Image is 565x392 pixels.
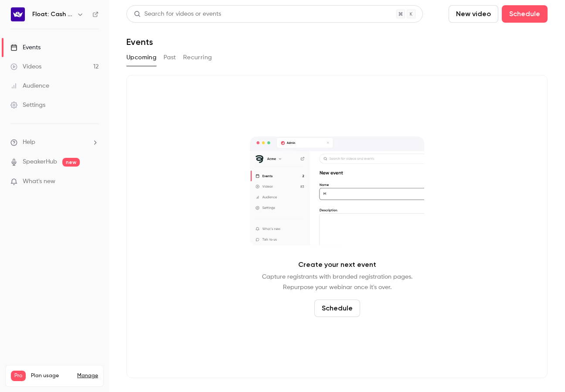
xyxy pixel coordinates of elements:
button: Upcoming [126,51,157,65]
span: new [62,158,80,167]
span: Plan usage [31,372,72,379]
p: Create your next event [298,259,376,270]
h6: Float: Cash Flow Intelligence Series [32,10,73,19]
h1: Events [126,37,153,47]
div: Settings [10,101,45,109]
div: Events [10,43,41,52]
span: Help [23,138,35,147]
div: Audience [10,82,49,90]
a: SpeakerHub [23,157,57,167]
li: help-dropdown-opener [10,138,99,147]
button: Recurring [183,51,212,65]
a: Manage [77,372,98,379]
button: Schedule [502,5,548,23]
span: Pro [11,371,26,381]
img: Float: Cash Flow Intelligence Series [11,7,25,21]
div: Search for videos or events [134,10,221,19]
p: Capture registrants with branded registration pages. Repurpose your webinar once it's over. [262,272,412,293]
button: Schedule [314,300,360,317]
button: Past [163,51,176,65]
button: New video [449,5,498,23]
div: Videos [10,62,41,71]
span: What's new [23,177,55,186]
